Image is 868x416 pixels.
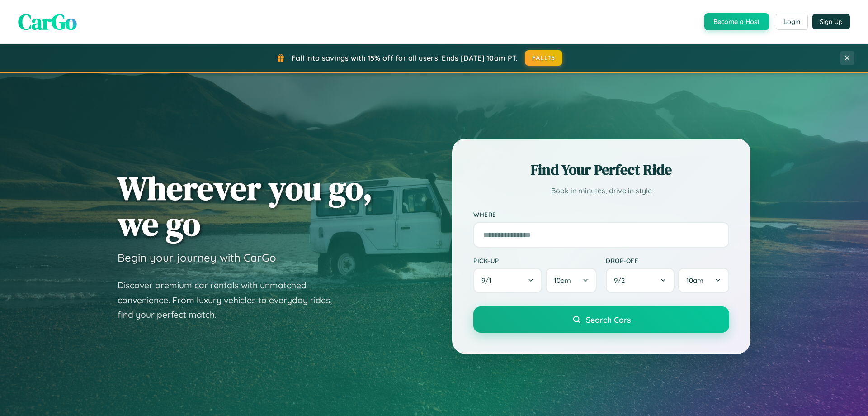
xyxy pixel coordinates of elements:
[118,251,276,264] h3: Begin your journey with CarGo
[473,184,729,197] p: Book in minutes, drive in style
[473,257,597,264] label: Pick-up
[678,268,729,293] button: 10am
[118,278,344,322] p: Discover premium car rentals with unmatched convenience. From luxury vehicles to everyday rides, ...
[473,268,542,293] button: 9/1
[704,13,769,30] button: Become a Host
[776,14,808,30] button: Login
[554,276,571,285] span: 10am
[812,14,850,29] button: Sign Up
[481,276,496,285] span: 9 / 1
[586,315,631,325] span: Search Cars
[292,53,518,62] span: Fall into savings with 15% off for all users! Ends [DATE] 10am PT.
[473,160,729,180] h2: Find Your Perfect Ride
[546,268,597,293] button: 10am
[118,170,373,242] h1: Wherever you go, we go
[614,276,629,285] span: 9 / 2
[686,276,703,285] span: 10am
[525,50,563,66] button: FALL15
[473,306,729,333] button: Search Cars
[473,211,729,219] label: Where
[606,268,675,293] button: 9/2
[18,7,77,37] span: CarGo
[606,257,729,264] label: Drop-off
